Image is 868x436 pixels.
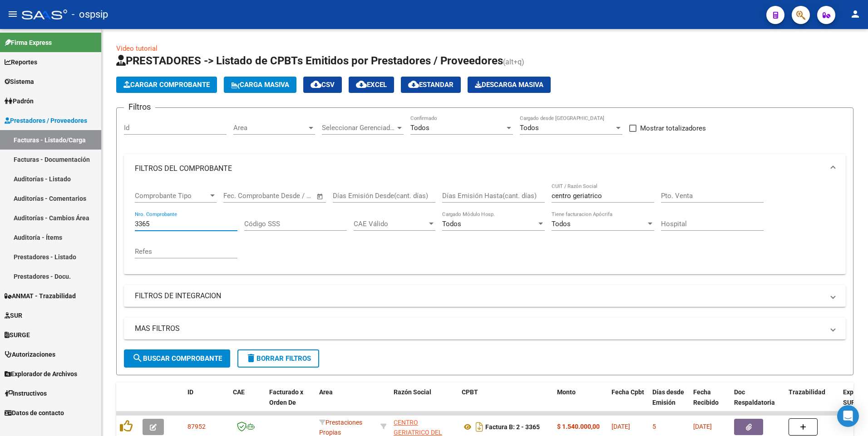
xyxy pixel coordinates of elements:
[462,388,478,396] span: CPBT
[394,388,431,396] span: Razón Social
[124,318,846,339] mat-expansion-panel-header: MAS FILTROS
[785,383,839,422] datatable-header-cell: Trazabilidad
[693,388,719,406] span: Fecha Recibido
[5,38,52,48] span: Firma Express
[503,58,524,66] span: (alt+q)
[5,349,55,359] span: Autorizaciones
[315,191,325,202] button: Open calendar
[552,220,571,228] span: Todos
[311,79,321,90] mat-icon: cloud_download
[349,77,394,93] button: EXCEL
[640,123,706,134] span: Mostrar totalizadores
[652,388,684,406] span: Días desde Emisión
[135,324,824,334] mat-panel-title: MAS FILTROS
[124,285,846,307] mat-expansion-panel-header: FILTROS DE INTEGRACION
[5,96,34,106] span: Padrón
[608,383,649,422] datatable-header-cell: Fecha Cpbt
[135,164,824,174] mat-panel-title: FILTROS DEL COMPROBANTE
[468,77,551,93] app-download-masive: Descarga masiva de comprobantes (adjuntos)
[246,354,311,363] span: Borrar Filtros
[229,383,266,422] datatable-header-cell: CAE
[553,383,608,422] datatable-header-cell: Monto
[473,420,485,434] i: Descargar documento
[5,291,76,301] span: ANMAT - Trazabilidad
[354,220,427,228] span: CAE Válido
[520,124,539,132] span: Todos
[485,423,540,431] strong: Factura B: 2 - 3365
[303,77,342,93] button: CSV
[458,383,553,422] datatable-header-cell: CPBT
[269,388,303,406] span: Facturado x Orden De
[72,5,108,24] span: - ospsip
[311,81,335,89] span: CSV
[322,124,395,132] span: Seleccionar Gerenciador
[789,388,825,396] span: Trazabilidad
[690,383,730,422] datatable-header-cell: Fecha Recibido
[401,77,461,93] button: Estandar
[319,388,333,396] span: Area
[116,77,217,93] button: Cargar Comprobante
[266,383,316,422] datatable-header-cell: Facturado x Orden De
[5,408,64,418] span: Datos de contacto
[135,291,824,301] mat-panel-title: FILTROS DE INTEGRACION
[223,192,253,200] input: Start date
[410,124,429,132] span: Todos
[557,388,576,396] span: Monto
[187,388,193,396] span: ID
[408,81,454,89] span: Estandar
[124,183,846,274] div: FILTROS DEL COMPROBANTE
[231,81,289,89] span: Carga Masiva
[7,9,18,19] mat-icon: menu
[132,354,222,363] span: Buscar Comprobante
[132,353,143,363] mat-icon: search
[557,423,600,430] strong: $ 1.540.000,00
[135,192,208,200] span: Comprobante Tipo
[187,423,206,430] span: 87952
[612,388,644,396] span: Fecha Cpbt
[5,388,47,398] span: Instructivos
[124,154,846,183] mat-expansion-panel-header: FILTROS DEL COMPROBANTE
[850,9,861,19] mat-icon: person
[261,192,305,200] input: End date
[233,388,245,396] span: CAE
[693,423,712,430] span: [DATE]
[730,383,785,422] datatable-header-cell: Doc Respaldatoria
[612,423,630,430] span: [DATE]
[224,77,296,93] button: Carga Masiva
[124,349,230,368] button: Buscar Comprobante
[237,349,319,368] button: Borrar Filtros
[5,116,87,126] span: Prestadores / Proveedores
[116,54,503,67] span: PRESTADORES -> Listado de CPBTs Emitidos por Prestadores / Proveedores
[124,101,155,113] h3: Filtros
[5,77,34,87] span: Sistema
[649,383,690,422] datatable-header-cell: Días desde Emisión
[116,44,158,53] a: Video tutorial
[246,353,256,363] mat-icon: delete
[5,330,30,340] span: SURGE
[475,81,543,89] span: Descarga Masiva
[837,405,859,427] div: Open Intercom Messenger
[356,81,387,89] span: EXCEL
[5,369,77,379] span: Explorador de Archivos
[233,124,307,132] span: Area
[316,383,377,422] datatable-header-cell: Area
[408,79,419,90] mat-icon: cloud_download
[734,388,775,406] span: Doc Respaldatoria
[184,383,229,422] datatable-header-cell: ID
[442,220,461,228] span: Todos
[123,81,210,89] span: Cargar Comprobante
[356,79,367,90] mat-icon: cloud_download
[5,310,22,320] span: SUR
[390,383,458,422] datatable-header-cell: Razón Social
[468,77,551,93] button: Descarga Masiva
[5,57,37,67] span: Reportes
[652,423,656,430] span: 5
